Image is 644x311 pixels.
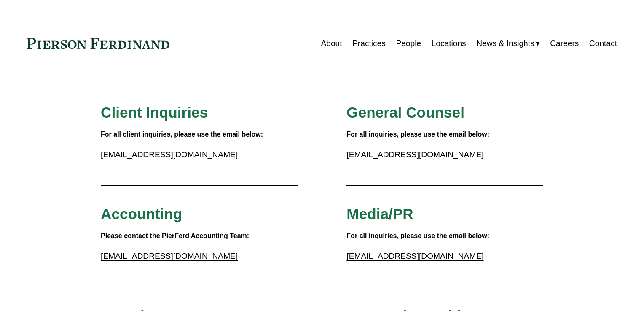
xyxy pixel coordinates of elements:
a: About [321,35,342,51]
a: [EMAIL_ADDRESS][DOMAIN_NAME] [101,150,238,159]
a: People [396,35,421,51]
strong: For all inquiries, please use the email below: [346,131,489,138]
span: General Counsel [346,104,464,121]
strong: Please contact the PierFerd Accounting Team: [101,232,249,239]
a: [EMAIL_ADDRESS][DOMAIN_NAME] [346,252,483,260]
a: Locations [432,35,466,51]
a: Practices [352,35,386,51]
a: Careers [550,35,579,51]
span: News & Insights [476,36,534,51]
a: [EMAIL_ADDRESS][DOMAIN_NAME] [101,252,238,260]
strong: For all inquiries, please use the email below: [346,232,489,239]
strong: For all client inquiries, please use the email below: [101,131,263,138]
a: [EMAIL_ADDRESS][DOMAIN_NAME] [346,150,483,159]
span: Accounting [101,206,182,222]
a: Contact [589,35,617,51]
span: Client Inquiries [101,104,208,121]
span: Media/PR [346,206,413,222]
a: folder dropdown [476,35,540,51]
